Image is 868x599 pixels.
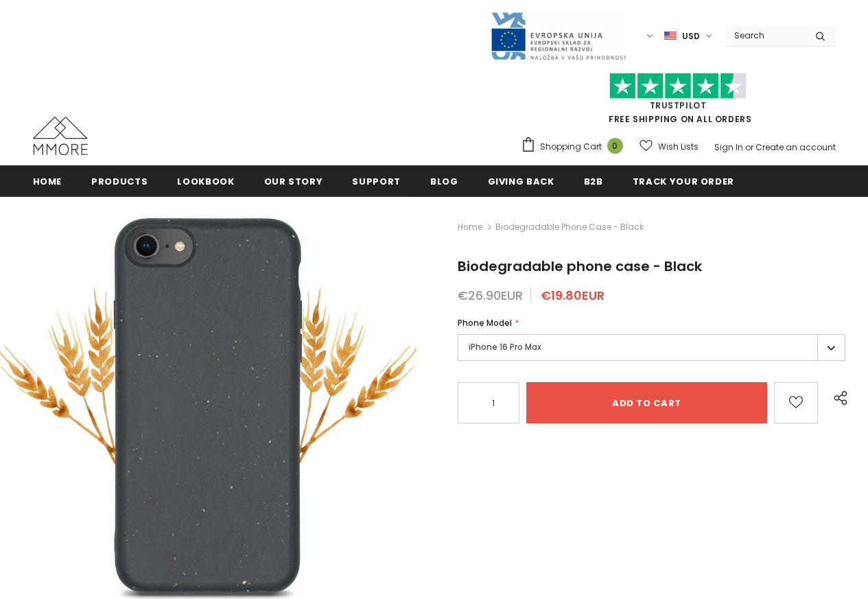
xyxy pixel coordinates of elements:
[755,141,836,153] a: Create an account
[488,175,554,188] span: Giving back
[264,175,323,188] span: Our Story
[458,287,523,304] span: €26.90EUR
[745,141,753,153] span: or
[633,175,734,188] span: Track your order
[584,165,603,196] a: B2B
[490,30,627,41] a: Javni Razpis
[430,165,458,196] a: Blog
[526,382,767,423] input: Add to cart
[541,287,605,304] span: €19.80EUR
[584,175,603,188] span: B2B
[264,165,323,196] a: Our Story
[714,141,743,153] a: Sign In
[177,175,234,188] span: Lookbook
[495,219,644,235] span: Biodegradable phone case - Black
[33,165,62,196] a: Home
[540,140,602,154] span: Shopping Cart
[33,175,62,188] span: Home
[650,99,707,111] a: Trustpilot
[682,30,700,43] span: USD
[352,175,401,188] span: support
[609,73,747,99] img: Trust Pilot Stars
[490,11,627,61] img: Javni Razpis
[458,334,845,361] label: iPhone 16 Pro Max
[521,79,836,125] span: FREE SHIPPING ON ALL ORDERS
[633,165,734,196] a: Track your order
[91,165,148,196] a: Products
[458,317,512,329] span: Phone Model
[521,137,630,157] a: Shopping Cart 0
[488,165,554,196] a: Giving back
[430,175,458,188] span: Blog
[658,140,699,154] span: Wish Lists
[458,257,702,276] span: Biodegradable phone case - Black
[352,165,401,196] a: support
[91,175,148,188] span: Products
[177,165,234,196] a: Lookbook
[33,117,88,155] img: MMORE Cases
[640,134,699,158] a: Wish Lists
[607,138,623,154] span: 0
[458,219,482,235] a: Home
[664,30,677,42] img: USD
[726,25,805,45] input: Search Site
